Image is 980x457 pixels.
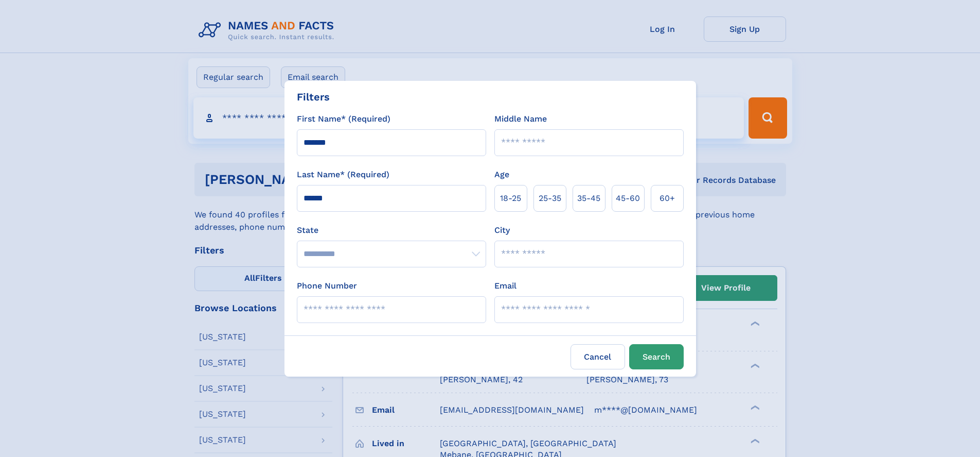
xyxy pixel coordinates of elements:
[297,89,330,105] div: Filters
[494,168,509,181] label: Age
[577,192,600,205] span: 35‑45
[629,344,684,369] button: Search
[494,280,516,292] label: Email
[500,192,521,205] span: 18‑25
[297,224,486,236] label: State
[660,192,675,205] span: 60+
[494,224,510,236] label: City
[616,192,640,205] span: 45‑60
[571,344,625,369] label: Cancel
[297,168,389,181] label: Last Name* (Required)
[539,192,561,205] span: 25‑35
[297,280,357,292] label: Phone Number
[494,113,547,125] label: Middle Name
[297,113,390,125] label: First Name* (Required)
